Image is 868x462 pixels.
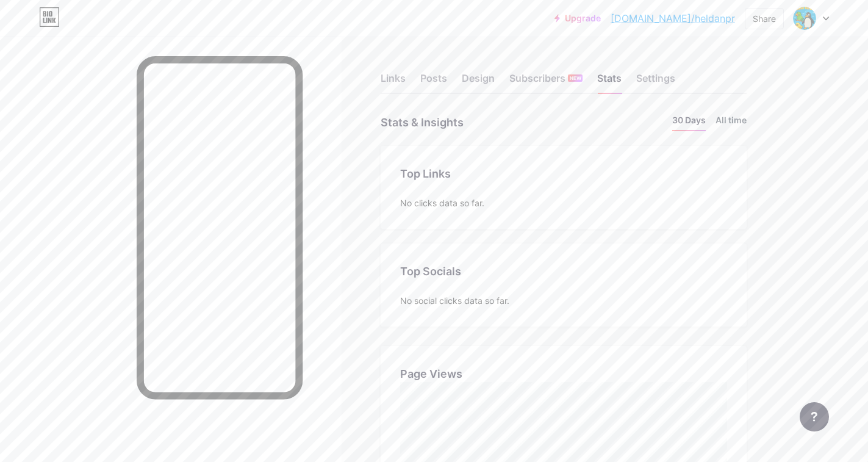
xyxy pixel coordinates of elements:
[381,71,406,93] div: Links
[135,72,206,80] div: Keywords by Traffic
[34,20,60,29] div: v 4.0.24
[381,114,464,131] div: Stats & Insights
[400,294,727,307] div: No social clicks data so far.
[597,71,622,93] div: Stats
[753,12,776,25] div: Share
[400,165,727,182] div: Top Links
[554,13,601,23] a: Upgrade
[462,71,495,93] div: Design
[716,114,747,131] li: All time
[636,71,675,93] div: Settings
[611,11,735,26] a: [DOMAIN_NAME]/heldanpr
[400,197,727,209] div: No clicks data so far.
[509,71,583,93] div: Subscribers
[20,32,29,42] img: website_grey.svg
[793,7,816,30] img: heldan Prom
[32,32,134,42] div: Domain: [DOMAIN_NAME]
[33,71,43,81] img: tab_domain_overview_orange.svg
[672,114,706,131] li: 30 Days
[20,20,29,29] img: logo_orange.svg
[400,366,727,382] div: Page Views
[121,71,131,81] img: tab_keywords_by_traffic_grey.svg
[570,74,581,82] span: NEW
[420,71,447,93] div: Posts
[400,263,727,280] div: Top Socials
[46,72,109,80] div: Domain Overview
